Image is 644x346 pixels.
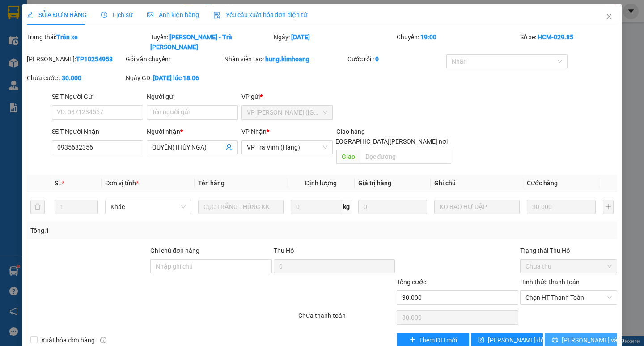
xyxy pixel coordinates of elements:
[360,150,451,164] input: Dọc đường
[4,17,131,34] p: GỬI:
[25,38,87,47] span: VP Trà Vinh (Hàng)
[291,34,310,41] b: [DATE]
[297,311,396,326] div: Chưa thanh toán
[150,34,232,51] b: [PERSON_NAME] - Trà [PERSON_NAME]
[603,200,614,214] button: plus
[347,54,445,64] div: Cước rồi :
[519,32,618,52] div: Số xe:
[4,38,131,47] p: NHẬN:
[105,179,139,187] span: Đơn vị tính
[27,12,33,18] span: edit
[224,54,346,64] div: Nhân viên tạo:
[396,32,519,52] div: Chuyến:
[409,337,415,344] span: plus
[305,179,337,187] span: Định lượng
[4,58,99,67] span: GIAO:
[4,48,111,57] span: 0935682356 -
[52,127,143,137] div: SĐT Người Nhận
[30,200,45,214] button: delete
[434,200,520,214] input: Ghi Chú
[375,56,379,63] b: 0
[126,54,223,64] div: Gói vận chuyển:
[478,337,484,344] span: save
[23,58,99,67] span: K [PERSON_NAME] DẬP
[150,259,272,273] input: Ghi chú đơn hàng
[397,278,426,286] span: Tổng cước
[27,54,124,64] div: [PERSON_NAME]:
[126,73,223,83] div: Ngày GD:
[420,34,436,41] b: 19:00
[30,5,104,13] strong: BIÊN NHẬN GỬI HÀNG
[342,200,351,214] span: kg
[241,128,267,135] span: VP Nhận
[247,141,327,154] span: VP Trà Vinh (Hàng)
[27,73,124,83] div: Chưa cước :
[48,48,111,57] span: QUYÊN(THÚY NGA)
[225,144,233,151] span: user-add
[606,13,613,20] span: close
[265,56,309,63] b: hung.kimhoang
[62,74,81,81] b: 30.000
[527,179,558,187] span: Cước hàng
[597,4,622,30] button: Close
[149,32,273,52] div: Tuyến:
[147,127,238,137] div: Người nhận
[198,179,225,187] span: Tên hàng
[520,246,617,256] div: Trạng thái Thu Hộ
[520,278,580,286] label: Hình thức thanh toán
[110,200,185,214] span: Khác
[326,137,451,146] span: [GEOGRAPHIC_DATA][PERSON_NAME] nơi
[150,247,199,254] label: Ghi chú đơn hàng
[527,200,596,214] input: 0
[562,335,624,345] span: [PERSON_NAME] và In
[274,247,294,254] span: Thu Hộ
[147,11,199,18] span: Ảnh kiện hàng
[147,12,153,18] span: picture
[336,150,360,164] span: Giao
[56,34,78,41] b: Trên xe
[38,335,98,345] span: Xuất hóa đơn hàng
[100,337,106,343] span: info-circle
[241,92,333,102] div: VP gửi
[101,11,133,18] span: Lịch sử
[431,175,523,192] th: Ghi chú
[525,291,612,304] span: Chọn HT Thanh Toán
[153,74,199,81] b: [DATE] lúc 18:06
[488,335,546,345] span: [PERSON_NAME] đổi
[358,179,391,187] span: Giá trị hàng
[27,11,86,18] span: SỬA ĐƠN HÀNG
[538,34,573,41] b: HCM-029.85
[419,335,457,345] span: Thêm ĐH mới
[358,200,427,214] input: 0
[273,32,396,52] div: Ngày:
[247,106,327,119] span: VP Trần Phú (Hàng)
[4,17,83,34] span: VP [PERSON_NAME] ([GEOGRAPHIC_DATA]) -
[147,92,238,102] div: Người gửi
[101,12,107,18] span: clock-circle
[336,128,365,135] span: Giao hàng
[52,92,143,102] div: SĐT Người Gửi
[26,32,149,52] div: Trạng thái:
[55,179,62,187] span: SL
[198,200,284,214] input: VD: Bàn, Ghế
[213,12,220,19] img: icon
[552,337,558,344] span: printer
[76,56,113,63] b: TP10254958
[30,226,249,235] div: Tổng: 1
[525,260,612,273] span: Chưa thu
[213,11,308,18] span: Yêu cầu xuất hóa đơn điện tử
